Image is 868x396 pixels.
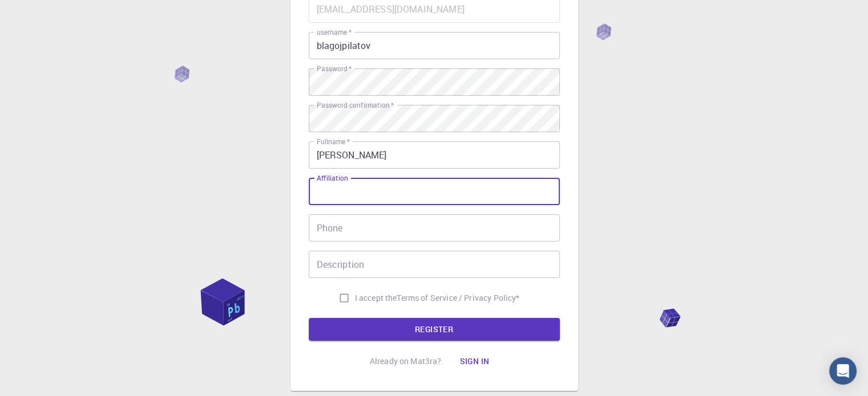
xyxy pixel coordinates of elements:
[309,318,560,341] button: REGISTER
[370,356,442,367] p: Already on Mat3ra?
[317,27,352,37] label: username
[317,137,350,146] label: Fullname
[355,292,397,304] span: I accept the
[397,292,519,304] p: Terms of Service / Privacy Policy *
[397,292,519,304] a: Terms of Service / Privacy Policy*
[317,100,394,110] label: Password confirmation
[317,173,348,183] label: Affiliation
[829,357,857,385] div: Open Intercom Messenger
[317,64,352,74] label: Password
[450,350,498,373] button: Sign in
